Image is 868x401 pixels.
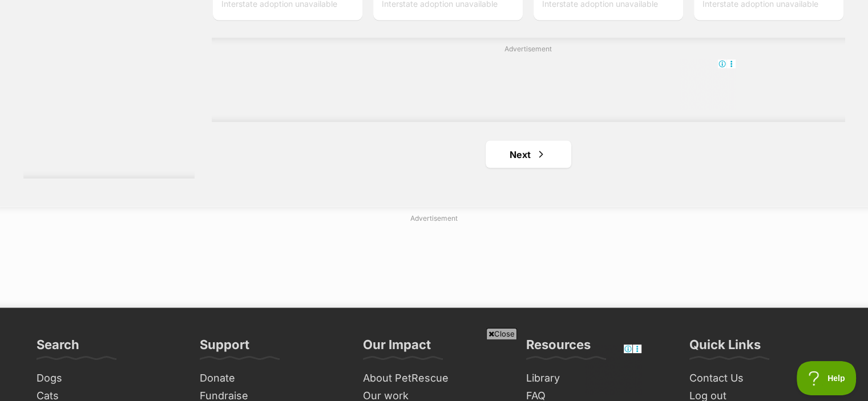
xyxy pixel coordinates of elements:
h3: Our Impact [363,336,431,359]
h3: Resources [526,336,591,359]
h3: Search [37,336,79,359]
nav: Pagination [212,140,845,168]
a: Contact Us [685,369,837,387]
h3: Quick Links [689,336,761,359]
iframe: Advertisement [158,228,711,296]
iframe: Advertisement [321,59,736,110]
span: Close [486,328,517,339]
h3: Support [200,336,249,359]
iframe: Advertisement [227,344,642,395]
a: Dogs [32,369,184,387]
a: Next page [486,140,571,168]
a: Donate [195,369,347,387]
div: Advertisement [212,38,845,121]
iframe: Help Scout Beacon - Open [797,361,857,395]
